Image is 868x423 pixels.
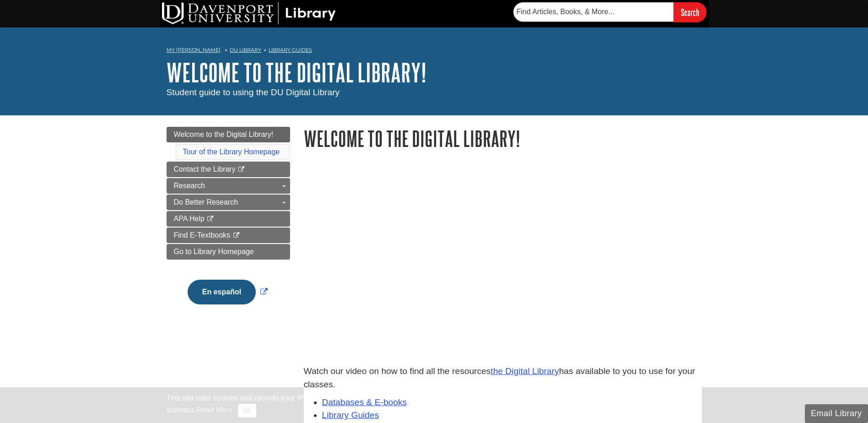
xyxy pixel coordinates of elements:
form: Searches DU Library's articles, books, and more [513,2,706,22]
a: Welcome to the Digital Library! [167,127,290,142]
a: DU Library [230,47,261,53]
button: Close [238,404,256,418]
span: APA Help [174,215,205,222]
a: the Digital Library [491,366,559,376]
a: Welcome to the Digital Library! [167,58,426,87]
input: Find Articles, Books, & More... [513,2,674,22]
div: Guide Page Menu [167,127,290,320]
a: Library Guides [322,410,379,420]
a: Link opens in new window [185,288,270,296]
span: Go to Library Homepage [174,248,254,255]
a: Go to Library Homepage [167,244,290,260]
a: Contact the Library [167,162,290,177]
span: Find E-Textbooks [174,231,231,239]
a: Tour of the Library Homepage [183,148,280,156]
a: APA Help [167,211,290,227]
button: Email Library [805,404,868,423]
span: Research [174,182,205,190]
img: DU Library [162,2,336,24]
span: Welcome to the Digital Library! [174,130,274,138]
a: Do Better Research [167,195,290,210]
i: This link opens in a new window [232,233,240,239]
span: Do Better Research [174,198,238,206]
a: Read More [196,406,232,414]
span: Student guide to using the DU Digital Library [167,87,340,97]
i: This link opens in a new window [206,216,214,222]
a: Library Guides [269,47,312,53]
a: Research [167,178,290,194]
p: Watch our video on how to find all the resources has available to you to use for your classes. [304,365,702,391]
input: Search [674,2,706,22]
i: This link opens in a new window [237,167,245,173]
h1: Welcome to the Digital Library! [304,127,702,150]
div: This site uses cookies and records your IP address for usage statistics. Additionally, we use Goo... [167,393,702,418]
span: Contact the Library [174,165,236,173]
a: Databases & E-books [322,397,407,407]
nav: breadcrumb [167,44,702,59]
button: En español [188,280,256,304]
a: Find E-Textbooks [167,228,290,243]
a: My [PERSON_NAME] [167,46,221,54]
